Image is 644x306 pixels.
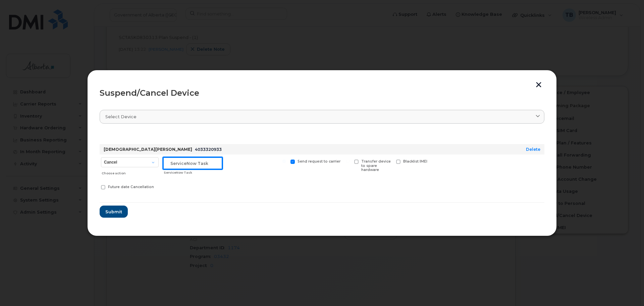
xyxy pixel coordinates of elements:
span: Select device [105,114,137,120]
span: Transfer device to spare hardware [361,159,391,172]
span: 4033320933 [195,147,222,152]
a: Select device [100,110,544,124]
a: Delete [526,147,540,152]
div: ServiceNow Task [164,170,222,175]
div: Suspend/Cancel Device [100,89,544,97]
input: Transfer device to spare hardware [346,160,350,163]
span: Future date Cancellation [108,185,154,189]
input: ServiceNow Task [163,157,222,169]
span: Blacklist IMEI [403,159,427,164]
input: Blacklist IMEI [388,160,391,163]
input: Send request to carrier [282,160,286,163]
span: Submit [105,209,122,215]
span: Send request to carrier [298,159,340,164]
strong: [DEMOGRAPHIC_DATA][PERSON_NAME] [104,147,192,152]
button: Submit [100,206,128,218]
div: Choose action [102,168,159,176]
